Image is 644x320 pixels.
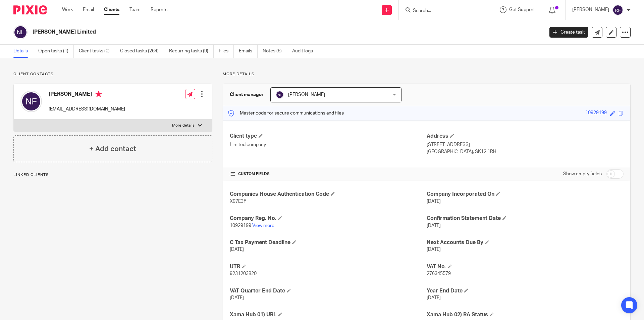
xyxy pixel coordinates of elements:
[83,6,94,13] a: Email
[427,133,624,140] h4: Address
[563,171,602,177] label: Show empty fields
[612,5,623,15] img: svg%3E
[230,263,427,270] h4: UTR
[427,223,441,228] span: [DATE]
[13,45,33,58] a: Details
[79,45,115,58] a: Client tasks (0)
[263,45,287,58] a: Notes (6)
[13,5,47,14] img: Pixie
[427,247,441,252] span: [DATE]
[427,271,451,276] span: 276345579
[427,141,624,148] p: [STREET_ADDRESS]
[230,199,246,204] span: X97E3F
[104,6,119,13] a: Clients
[89,144,136,154] h4: + Add contact
[230,171,427,177] h4: CUSTOM FIELDS
[129,6,141,13] a: Team
[427,191,624,198] h4: Company Incorporated On
[62,6,73,13] a: Work
[230,191,427,198] h4: Companies House Authentication Code
[230,287,427,294] h4: VAT Quarter End Date
[427,199,441,204] span: [DATE]
[230,295,244,300] span: [DATE]
[509,7,535,12] span: Get Support
[427,311,624,318] h4: Xama Hub 02) RA Status
[239,45,258,58] a: Emails
[427,295,441,300] span: [DATE]
[572,6,609,13] p: [PERSON_NAME]
[230,133,427,140] h4: Client type
[585,109,607,117] div: 10929199
[33,29,438,36] h2: [PERSON_NAME] Limited
[95,91,102,97] i: Primary
[427,287,624,294] h4: Year End Date
[228,110,344,117] p: Master code for secure communications and files
[169,45,214,58] a: Recurring tasks (9)
[38,45,74,58] a: Open tasks (1)
[13,72,212,77] p: Client contacts
[230,311,427,318] h4: Xama Hub 01) URL
[230,239,427,246] h4: C Tax Payment Deadline
[151,6,167,13] a: Reports
[172,123,195,128] p: More details
[230,215,427,222] h4: Company Reg. No.
[20,91,42,112] img: svg%3E
[427,148,624,155] p: [GEOGRAPHIC_DATA], SK12 1RH
[230,91,264,98] h3: Client manager
[13,25,28,39] img: svg%3E
[252,223,274,228] a: View more
[288,92,325,97] span: [PERSON_NAME]
[49,106,125,112] p: [EMAIL_ADDRESS][DOMAIN_NAME]
[292,45,318,58] a: Audit logs
[120,45,164,58] a: Closed tasks (264)
[13,172,212,178] p: Linked clients
[276,91,284,99] img: svg%3E
[549,27,588,38] a: Create task
[427,263,624,270] h4: VAT No.
[49,91,125,99] h4: [PERSON_NAME]
[427,239,624,246] h4: Next Accounts Due By
[230,141,427,148] p: Limited company
[412,8,473,14] input: Search
[230,271,257,276] span: 9231203820
[223,72,631,77] p: More details
[219,45,234,58] a: Files
[230,247,244,252] span: [DATE]
[230,223,251,228] span: 10929199
[427,215,624,222] h4: Confirmation Statement Date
